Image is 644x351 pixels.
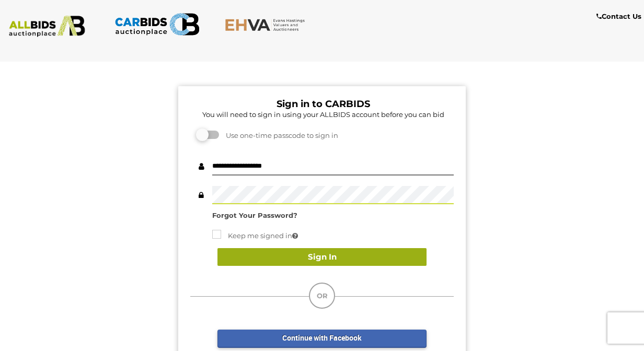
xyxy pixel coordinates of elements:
[221,131,338,139] span: Use one-time passcode to sign in
[596,12,641,20] b: Contact Us
[309,283,335,309] div: OR
[225,18,309,31] img: EHVA.com.au
[596,10,644,22] a: Contact Us
[212,211,297,219] a: Forgot Your Password?
[217,330,427,348] a: Continue with Facebook
[114,10,199,38] img: CARBIDS.com.au
[193,111,454,118] h5: You will need to sign in using your ALLBIDS account before you can bid
[212,230,298,242] label: Keep me signed in
[217,248,427,266] button: Sign In
[5,16,89,37] img: ALLBIDS.com.au
[277,98,370,110] b: Sign in to CARBIDS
